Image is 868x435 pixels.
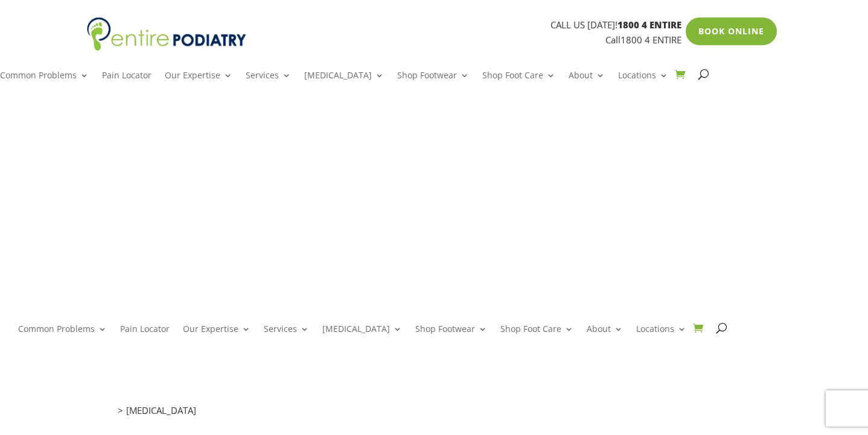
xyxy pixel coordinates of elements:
a: Locations [636,325,686,351]
a: [MEDICAL_DATA] [322,325,402,351]
a: Shop Footwear [397,71,469,97]
a: Locations [618,71,668,97]
a: About [587,325,623,351]
a: Home [87,404,112,416]
a: Common Problems [18,325,107,351]
a: Shop Foot Care [482,71,555,97]
p: Call [246,33,681,48]
img: logo (1) [87,17,246,51]
a: Services [264,325,309,351]
a: 1800 4 ENTIRE [621,34,681,46]
span: [MEDICAL_DATA] [126,404,196,416]
p: CALL US [DATE]! [246,17,681,33]
a: [MEDICAL_DATA] [304,71,384,97]
a: Our Expertise [183,325,251,351]
a: Pain Locator [120,325,170,351]
a: Shop Foot Care [500,325,573,351]
a: About [569,71,605,97]
a: Book Online [686,17,777,45]
span: 1800 4 ENTIRE [617,19,681,31]
a: Services [246,71,291,97]
a: Shop Footwear [415,325,487,351]
a: Pain Locator [102,71,152,97]
a: Entire Podiatry [87,41,246,53]
nav: breadcrumb [87,402,781,427]
a: Our Expertise [165,71,232,97]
